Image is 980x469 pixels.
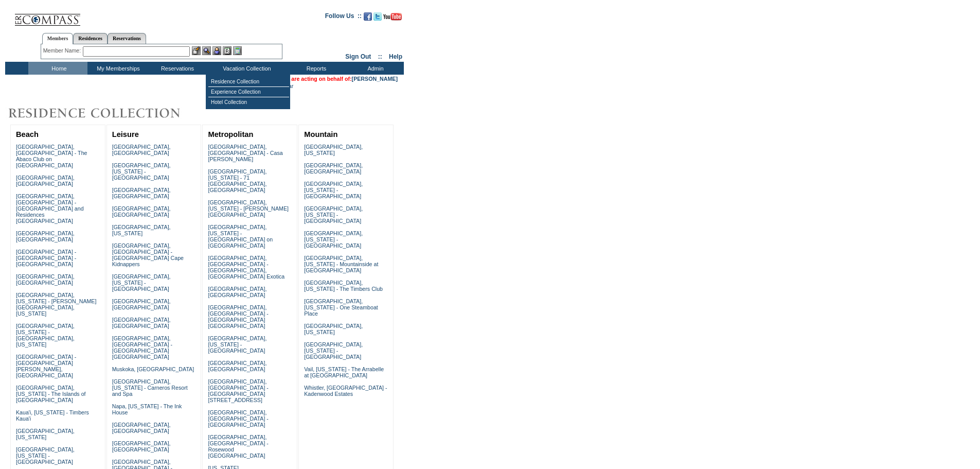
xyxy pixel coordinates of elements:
[42,33,74,44] a: Members
[73,33,108,44] a: Residences
[112,224,171,236] a: [GEOGRAPHIC_DATA], [US_STATE]
[304,230,363,249] a: [GEOGRAPHIC_DATA], [US_STATE] - [GEOGRAPHIC_DATA]
[14,5,81,26] img: Compass Home
[16,273,75,286] a: [GEOGRAPHIC_DATA], [GEOGRAPHIC_DATA]
[16,144,87,168] a: [GEOGRAPHIC_DATA], [GEOGRAPHIC_DATA] - The Abaco Club on [GEOGRAPHIC_DATA]
[28,62,87,75] td: Home
[208,434,268,459] a: [GEOGRAPHIC_DATA], [GEOGRAPHIC_DATA] - Rosewood [GEOGRAPHIC_DATA]
[16,175,75,187] a: [GEOGRAPHIC_DATA], [GEOGRAPHIC_DATA]
[87,62,147,75] td: My Memberships
[373,12,382,21] img: Follow us on Twitter
[345,53,371,60] a: Sign Out
[112,162,171,181] a: [GEOGRAPHIC_DATA], [US_STATE] - [GEOGRAPHIC_DATA]
[112,422,171,434] a: [GEOGRAPHIC_DATA], [GEOGRAPHIC_DATA]
[208,335,266,354] a: [GEOGRAPHIC_DATA], [US_STATE] - [GEOGRAPHIC_DATA]
[352,76,398,82] a: [PERSON_NAME]
[206,62,286,75] td: Vacation Collection
[112,317,171,329] a: [GEOGRAPHIC_DATA], [GEOGRAPHIC_DATA]
[304,366,384,378] a: Vail, [US_STATE] - The Arrabelle at [GEOGRAPHIC_DATA]
[304,181,363,199] a: [GEOGRAPHIC_DATA], [US_STATE] - [GEOGRAPHIC_DATA]
[304,144,363,156] a: [GEOGRAPHIC_DATA], [US_STATE]
[112,366,194,372] a: Muskoka, [GEOGRAPHIC_DATA]
[112,378,188,397] a: [GEOGRAPHIC_DATA], [US_STATE] - Carneros Resort and Spa
[345,62,404,75] td: Admin
[112,205,171,218] a: [GEOGRAPHIC_DATA], [GEOGRAPHIC_DATA]
[16,354,76,378] a: [GEOGRAPHIC_DATA] - [GEOGRAPHIC_DATA][PERSON_NAME], [GEOGRAPHIC_DATA]
[108,33,146,44] a: Reservations
[16,292,97,317] a: [GEOGRAPHIC_DATA], [US_STATE] - [PERSON_NAME][GEOGRAPHIC_DATA], [US_STATE]
[208,97,289,107] td: Hotel Collection
[364,15,372,22] a: Become our fan on Facebook
[373,15,382,22] a: Follow us on Twitter
[304,298,378,317] a: [GEOGRAPHIC_DATA], [US_STATE] - One Steamboat Place
[208,304,268,329] a: [GEOGRAPHIC_DATA], [GEOGRAPHIC_DATA] - [GEOGRAPHIC_DATA] [GEOGRAPHIC_DATA]
[286,62,345,75] td: Reports
[112,298,171,310] a: [GEOGRAPHIC_DATA], [GEOGRAPHIC_DATA]
[208,255,284,280] a: [GEOGRAPHIC_DATA], [GEOGRAPHIC_DATA] - [GEOGRAPHIC_DATA], [GEOGRAPHIC_DATA] Exotica
[304,205,363,224] a: [GEOGRAPHIC_DATA], [US_STATE] - [GEOGRAPHIC_DATA]
[304,130,337,138] a: Mountain
[16,428,75,440] a: [GEOGRAPHIC_DATA], [US_STATE]
[5,103,206,124] img: Destinations by Exclusive Resorts
[16,130,39,138] a: Beach
[112,144,171,156] a: [GEOGRAPHIC_DATA], [GEOGRAPHIC_DATA]
[378,53,382,60] span: ::
[304,280,383,292] a: [GEOGRAPHIC_DATA], [US_STATE] - The Timbers Club
[364,12,372,21] img: Become our fan on Facebook
[280,76,398,82] span: You are acting on behalf of:
[223,46,231,55] img: Reservations
[208,130,253,138] a: Metropolitan
[16,446,75,465] a: [GEOGRAPHIC_DATA], [US_STATE] - [GEOGRAPHIC_DATA]
[304,323,363,335] a: [GEOGRAPHIC_DATA], [US_STATE]
[208,87,289,97] td: Experience Collection
[208,409,268,428] a: [GEOGRAPHIC_DATA], [GEOGRAPHIC_DATA] - [GEOGRAPHIC_DATA]
[208,360,266,372] a: [GEOGRAPHIC_DATA], [GEOGRAPHIC_DATA]
[304,341,363,360] a: [GEOGRAPHIC_DATA], [US_STATE] - [GEOGRAPHIC_DATA]
[208,77,289,87] td: Residence Collection
[212,46,221,55] img: Impersonate
[325,11,362,24] td: Follow Us ::
[304,162,363,175] a: [GEOGRAPHIC_DATA], [GEOGRAPHIC_DATA]
[383,15,402,22] a: Subscribe to our YouTube Channel
[16,409,89,422] a: Kaua'i, [US_STATE] - Timbers Kaua'i
[112,403,182,415] a: Napa, [US_STATE] - The Ink House
[147,62,206,75] td: Reservations
[112,187,171,199] a: [GEOGRAPHIC_DATA], [GEOGRAPHIC_DATA]
[192,46,201,55] img: b_edit.gif
[16,230,75,242] a: [GEOGRAPHIC_DATA], [GEOGRAPHIC_DATA]
[208,378,268,403] a: [GEOGRAPHIC_DATA], [GEOGRAPHIC_DATA] - [GEOGRAPHIC_DATA][STREET_ADDRESS]
[112,242,184,267] a: [GEOGRAPHIC_DATA], [GEOGRAPHIC_DATA] - [GEOGRAPHIC_DATA] Cape Kidnappers
[208,199,289,218] a: [GEOGRAPHIC_DATA], [US_STATE] - [PERSON_NAME][GEOGRAPHIC_DATA]
[16,249,76,267] a: [GEOGRAPHIC_DATA] - [GEOGRAPHIC_DATA] - [GEOGRAPHIC_DATA]
[389,53,402,60] a: Help
[112,335,172,360] a: [GEOGRAPHIC_DATA], [GEOGRAPHIC_DATA] - [GEOGRAPHIC_DATA] [GEOGRAPHIC_DATA]
[208,144,282,162] a: [GEOGRAPHIC_DATA], [GEOGRAPHIC_DATA] - Casa [PERSON_NAME]
[383,13,402,21] img: Subscribe to our YouTube Channel
[112,440,171,453] a: [GEOGRAPHIC_DATA], [GEOGRAPHIC_DATA]
[16,323,75,348] a: [GEOGRAPHIC_DATA], [US_STATE] - [GEOGRAPHIC_DATA], [US_STATE]
[16,385,86,403] a: [GEOGRAPHIC_DATA], [US_STATE] - The Islands of [GEOGRAPHIC_DATA]
[304,255,378,273] a: [GEOGRAPHIC_DATA], [US_STATE] - Mountainside at [GEOGRAPHIC_DATA]
[208,168,266,193] a: [GEOGRAPHIC_DATA], [US_STATE] - 71 [GEOGRAPHIC_DATA], [GEOGRAPHIC_DATA]
[208,224,273,249] a: [GEOGRAPHIC_DATA], [US_STATE] - [GEOGRAPHIC_DATA] on [GEOGRAPHIC_DATA]
[208,286,266,298] a: [GEOGRAPHIC_DATA], [GEOGRAPHIC_DATA]
[304,385,387,397] a: Whistler, [GEOGRAPHIC_DATA] - Kadenwood Estates
[16,193,84,224] a: [GEOGRAPHIC_DATA], [GEOGRAPHIC_DATA] - [GEOGRAPHIC_DATA] and Residences [GEOGRAPHIC_DATA]
[233,46,242,55] img: b_calculator.gif
[112,273,171,292] a: [GEOGRAPHIC_DATA], [US_STATE] - [GEOGRAPHIC_DATA]
[112,130,139,138] a: Leisure
[202,46,211,55] img: View
[43,46,83,55] div: Member Name:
